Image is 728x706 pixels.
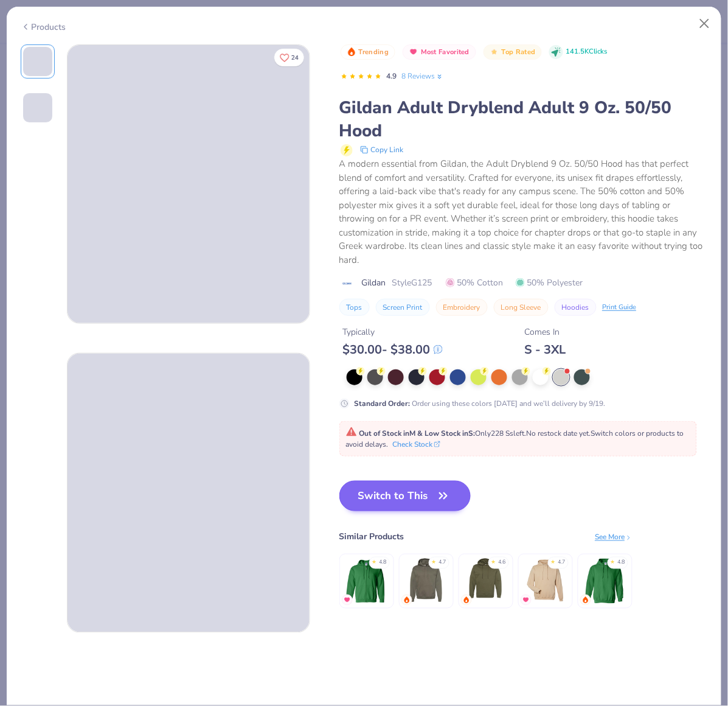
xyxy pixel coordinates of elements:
[555,299,597,316] button: Hoodies
[566,47,608,57] span: 141.5K Clicks
[421,49,470,55] span: Most Favorited
[418,428,476,438] strong: & Low Stock in S :
[339,299,370,316] button: Tops
[490,47,499,57] img: Top Rated sort
[359,428,418,438] strong: Out of Stock in M
[522,596,530,604] img: MostFav.gif
[595,532,633,543] div: See More
[436,299,488,316] button: Embroidery
[463,596,470,604] img: trending.gif
[402,71,444,82] a: 8 Reviews
[558,559,566,567] div: 4.7
[356,142,407,157] button: copy to clipboard
[339,157,708,267] div: A modern essential from Gildan, the Adult Dryblend 9 Oz. 50/50 Hood has that perfect blend of com...
[582,596,589,604] img: trending.gif
[339,531,404,543] div: Similar Products
[343,326,443,338] div: Typically
[693,12,716,35] button: Close
[484,44,542,60] button: Badge Button
[491,559,496,564] div: ★
[618,559,625,567] div: 4.8
[432,559,437,564] div: ★
[516,276,583,289] span: 50% Polyester
[387,71,397,81] span: 4.9
[341,67,382,86] div: 4.9 Stars
[603,302,637,313] div: Print Guide
[372,559,377,564] div: ★
[393,439,440,450] button: Check Stock
[580,556,629,605] img: Gildan Adult Heavy Blend 8 Oz. 50/50 Hooded Sweatshirt
[525,326,566,338] div: Comes In
[339,96,708,142] div: Gildan Adult Dryblend Adult 9 Oz. 50/50 Hood
[343,342,443,357] div: $ 30.00 - $ 38.00
[502,49,536,55] span: Top Rated
[525,342,566,357] div: S - 3XL
[380,559,387,567] div: 4.8
[446,276,504,289] span: 50% Cotton
[527,428,591,438] span: No restock date yet.
[611,559,615,564] div: ★
[355,399,411,408] strong: Standard Order :
[291,55,299,61] span: 24
[339,279,356,288] img: brand logo
[403,44,476,60] button: Badge Button
[344,596,351,604] img: MostFav.gif
[461,556,510,605] img: Independent Trading Co. Midweight Hooded Sweatshirt
[346,428,684,449] span: Only 228 Ss left. Switch colors or products to avoid delays.
[403,596,411,604] img: trending.gif
[21,21,66,33] div: Products
[341,44,395,60] button: Badge Button
[439,559,446,567] div: 4.7
[339,481,471,511] button: Switch to This
[409,47,418,57] img: Most Favorited sort
[392,276,432,289] span: Style G125
[359,49,389,55] span: Trending
[494,299,549,316] button: Long Sleeve
[355,398,606,409] div: Order using these colors [DATE] and we’ll delivery by 9/19.
[362,276,386,289] span: Gildan
[551,559,556,564] div: ★
[499,559,506,567] div: 4.6
[347,47,356,57] img: Trending sort
[521,556,570,605] img: Just Hoods By AWDis Men's 80/20 Midweight College Hooded Sweatshirt
[376,299,430,316] button: Screen Print
[274,49,304,66] button: Like
[401,556,451,605] img: Hanes Unisex 7.8 Oz. Ecosmart 50/50 Pullover Hooded Sweatshirt
[342,556,391,605] img: Gildan Heavy Blend 50/50 Full-Zip Hooded Sweatshirt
